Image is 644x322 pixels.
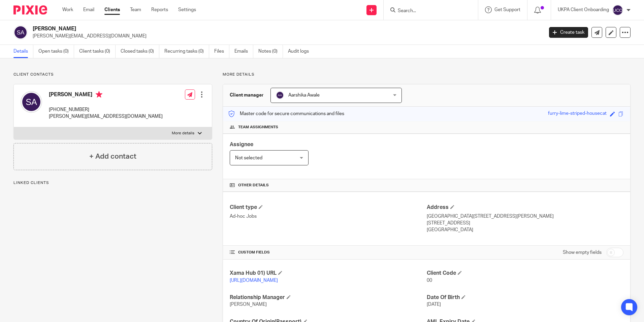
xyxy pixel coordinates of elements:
[223,72,631,77] p: More details
[33,25,438,32] h2: [PERSON_NAME]
[427,270,623,277] h4: Client Code
[563,249,602,256] label: Show empty fields
[397,8,458,14] input: Search
[214,45,229,58] a: Files
[230,294,426,301] h4: Relationship Manager
[549,27,588,38] a: Create task
[83,6,94,13] a: Email
[164,45,209,58] a: Recurring tasks (0)
[258,45,283,58] a: Notes (0)
[276,91,284,99] img: svg%3E
[38,45,74,58] a: Open tasks (0)
[427,220,623,226] p: [STREET_ADDRESS]
[151,6,168,13] a: Reports
[13,72,212,77] p: Client contacts
[79,45,116,58] a: Client tasks (0)
[49,91,163,100] h4: [PERSON_NAME]
[13,180,212,186] p: Linked clients
[494,7,520,12] span: Get Support
[230,270,426,277] h4: Xama Hub 01) URL
[121,45,159,58] a: Closed tasks (0)
[178,6,196,13] a: Settings
[288,45,314,58] a: Audit logs
[230,92,264,99] h3: Client manager
[230,250,426,255] h4: CUSTOM FIELDS
[130,6,141,13] a: Team
[548,110,607,118] div: furry-lime-striped-housecat
[13,5,47,15] img: Pixie
[13,25,28,39] img: svg%3E
[49,113,163,120] p: [PERSON_NAME][EMAIL_ADDRESS][DOMAIN_NAME]
[427,278,432,283] span: 00
[230,204,426,211] h4: Client type
[427,213,623,220] p: [GEOGRAPHIC_DATA][STREET_ADDRESS][PERSON_NAME]
[230,142,253,147] span: Assignee
[49,106,163,113] p: [PHONE_NUMBER]
[13,45,33,58] a: Details
[230,278,278,283] a: [URL][DOMAIN_NAME]
[96,91,102,98] i: Primary
[427,226,623,233] p: [GEOGRAPHIC_DATA]
[62,6,73,13] a: Work
[427,302,441,307] span: [DATE]
[228,110,344,117] p: Master code for secure communications and files
[427,294,623,301] h4: Date Of Birth
[230,213,426,220] p: Ad-hoc Jobs
[89,151,136,162] h4: + Add contact
[234,45,253,58] a: Emails
[33,33,539,39] p: [PERSON_NAME][EMAIL_ADDRESS][DOMAIN_NAME]
[21,91,42,113] img: svg%3E
[288,93,320,98] span: Aarshika Awale
[238,183,269,188] span: Other details
[238,125,278,130] span: Team assignments
[427,204,623,211] h4: Address
[612,5,623,16] img: svg%3E
[235,156,262,160] span: Not selected
[558,6,609,13] p: UKPA Client Onboarding
[104,6,120,13] a: Clients
[172,131,194,136] p: More details
[230,302,267,307] span: [PERSON_NAME]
